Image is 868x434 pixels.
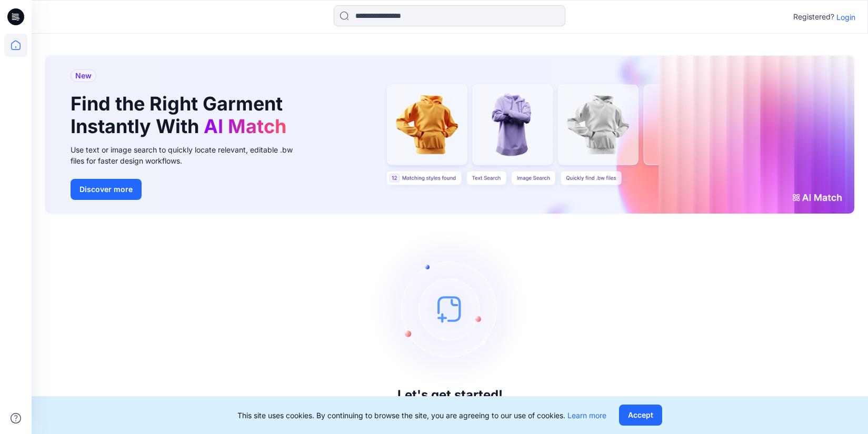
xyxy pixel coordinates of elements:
[793,11,834,23] p: Registered?
[204,115,286,138] span: AI Match
[71,93,292,138] h1: Find the Right Garment Instantly With
[836,12,855,23] p: Login
[397,388,503,402] h3: Let's get started!
[237,410,606,421] p: This site uses cookies. By continuing to browse the site, you are agreeing to our use of cookies.
[75,69,92,82] span: New
[71,179,142,200] button: Discover more
[71,144,307,166] div: Use text or image search to quickly locate relevant, editable .bw files for faster design workflows.
[567,411,606,420] a: Learn more
[619,405,662,426] button: Accept
[371,230,529,388] img: empty-state-image.svg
